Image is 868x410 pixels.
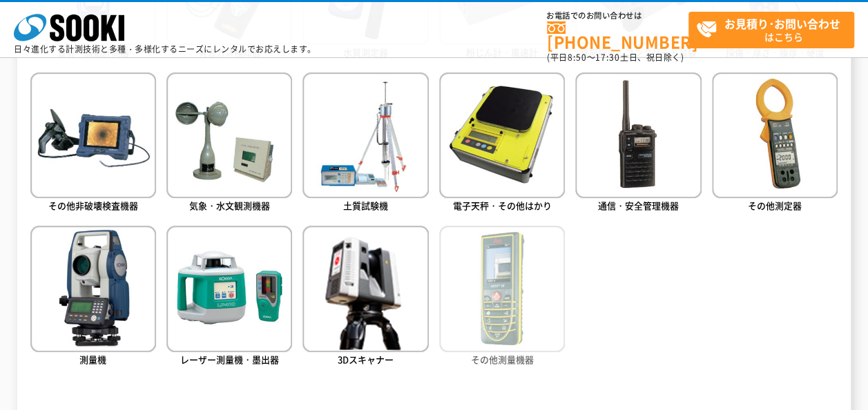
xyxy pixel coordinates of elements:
[180,353,279,366] span: レーザー測量機・墨出器
[439,226,565,369] a: その他測量機器
[696,12,853,47] span: はこちら
[598,199,679,212] span: 通信・安全管理機器
[302,72,428,215] a: 土質試験機
[568,51,587,64] span: 8:50
[575,72,701,198] img: 通信・安全管理機器
[302,226,428,369] a: 3Dスキャナー
[471,353,534,366] span: その他測量機器
[48,199,138,212] span: その他非破壊検査機器
[575,72,701,215] a: 通信・安全管理機器
[166,226,292,369] a: レーザー測量機・墨出器
[453,199,552,212] span: 電子天秤・その他はかり
[712,72,838,215] a: その他測定器
[166,226,292,351] img: レーザー測量機・墨出器
[595,51,620,64] span: 17:30
[338,353,394,366] span: 3Dスキャナー
[547,51,684,64] span: (平日 ～ 土日、祝日除く)
[189,199,270,212] span: 気象・水文観測機器
[30,226,156,351] img: 測量機
[14,45,316,53] p: 日々進化する計測技術と多種・多様化するニーズにレンタルでお応えします。
[30,72,156,198] img: その他非破壊検査機器
[166,72,292,198] img: 気象・水文観測機器
[343,199,388,212] span: 土質試験機
[439,72,565,215] a: 電子天秤・その他はかり
[30,226,156,369] a: 測量機
[302,72,428,198] img: 土質試験機
[547,12,688,20] span: お電話でのお問い合わせは
[547,21,688,50] a: [PHONE_NUMBER]
[302,226,428,351] img: 3Dスキャナー
[30,72,156,215] a: その他非破壊検査機器
[688,12,854,48] a: お見積り･お問い合わせはこちら
[439,226,565,351] img: その他測量機器
[166,72,292,215] a: 気象・水文観測機器
[748,199,802,212] span: その他測定器
[79,353,106,366] span: 測量機
[439,72,565,198] img: 電子天秤・その他はかり
[712,72,838,198] img: その他測定器
[724,15,840,32] strong: お見積り･お問い合わせ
